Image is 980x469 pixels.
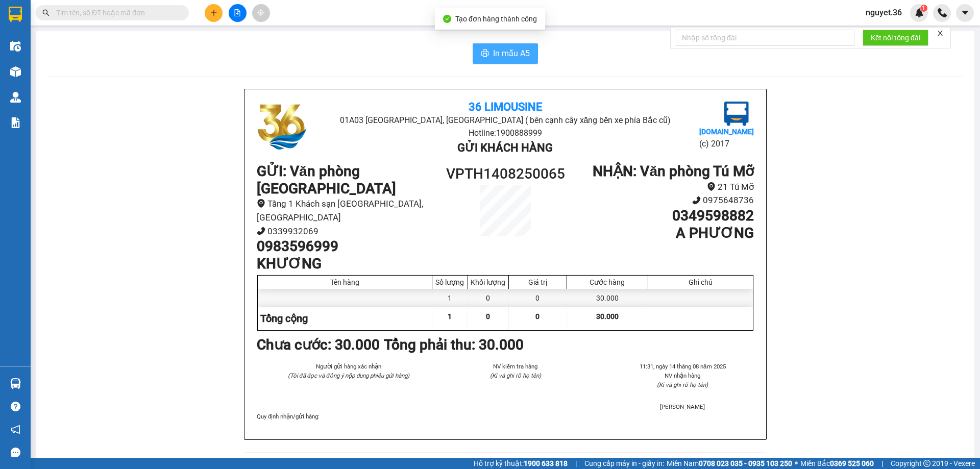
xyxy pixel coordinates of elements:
strong: 1900 633 818 [524,459,568,467]
strong: 0708 023 035 - 0935 103 250 [699,459,792,467]
span: printer [481,49,489,59]
button: Kết nối tổng đài [863,30,928,46]
h1: VPTH1408250065 [443,163,568,185]
img: warehouse-icon [10,41,21,52]
span: caret-down [961,8,970,17]
span: 1 [448,312,452,320]
span: environment [257,199,265,208]
span: message [11,448,20,457]
button: plus [205,4,223,22]
input: Tìm tên, số ĐT hoặc mã đơn [56,7,177,18]
img: logo.jpg [13,13,64,64]
li: 01A03 [GEOGRAPHIC_DATA], [GEOGRAPHIC_DATA] ( bên cạnh cây xăng bến xe phía Bắc cũ) [57,25,232,63]
li: [PERSON_NAME] [611,402,754,411]
div: Khối lượng [471,278,506,286]
b: GỬI : Văn phòng [GEOGRAPHIC_DATA] [257,163,396,197]
span: 1 [922,5,925,12]
img: phone-icon [938,8,947,17]
div: 30.000 [567,289,648,307]
img: logo.jpg [257,102,308,153]
span: environment [707,182,716,191]
span: | [881,458,883,469]
button: caret-down [956,4,974,22]
span: phone [257,227,265,235]
span: check-circle [443,15,451,23]
input: Nhập số tổng đài [676,30,854,46]
b: NHẬN : Văn phòng Tú Mỡ [593,163,754,180]
span: nguyet.36 [857,6,910,19]
b: [DOMAIN_NAME] [699,128,754,136]
b: 36 Limousine [107,12,181,24]
span: 0 [486,312,490,320]
img: logo.jpg [724,102,749,126]
h1: 0983596999 [257,238,443,255]
li: 01A03 [GEOGRAPHIC_DATA], [GEOGRAPHIC_DATA] ( bên cạnh cây xăng bến xe phía Bắc cũ) [339,114,671,127]
li: 0339932069 [257,225,443,238]
button: printerIn mẫu A5 [473,43,538,64]
img: logo-vxr [9,7,22,22]
div: 1 [432,289,468,307]
span: Miền Bắc [800,458,874,469]
span: 30.000 [596,312,619,320]
h1: KHƯƠNG [257,255,443,273]
button: aim [252,4,270,22]
h1: A PHƯƠNG [568,225,754,242]
div: 0 [509,289,567,307]
span: close [937,30,944,37]
i: (Tôi đã đọc và đồng ý nộp dung phiếu gửi hàng) [288,372,409,379]
span: file-add [234,9,241,16]
span: Tạo đơn hàng thành công [455,15,537,23]
div: 0 [468,289,509,307]
span: 0 [535,312,540,320]
button: file-add [229,4,247,22]
li: NV kiểm tra hàng [444,362,586,371]
div: Số lượng [435,278,465,286]
b: Gửi khách hàng [457,141,553,154]
i: (Kí và ghi rõ họ tên) [490,372,541,379]
li: Hotline: 1900888999 [339,127,671,139]
li: Tầng 1 Khách sạn [GEOGRAPHIC_DATA], [GEOGRAPHIC_DATA] [257,197,443,224]
li: 21 Tú Mỡ [568,180,754,194]
span: copyright [923,460,930,467]
li: Hotline: 1900888999 [57,63,232,76]
span: phone [692,196,701,205]
span: question-circle [11,402,20,411]
li: NV nhận hàng [611,371,754,380]
strong: 0369 525 060 [830,459,874,467]
img: solution-icon [10,117,21,128]
b: Chưa cước : 30.000 [257,336,380,353]
img: warehouse-icon [10,378,21,389]
span: ⚪️ [795,461,798,465]
span: | [575,458,577,469]
div: Tên hàng [260,278,429,286]
span: Kết nối tổng đài [871,32,920,43]
span: search [42,9,50,16]
b: Tổng phải thu: 30.000 [384,336,524,353]
span: aim [257,9,264,16]
div: Giá trị [511,278,564,286]
span: Cung cấp máy in - giấy in: [584,458,664,469]
b: 36 Limousine [469,101,542,113]
span: plus [210,9,217,16]
span: notification [11,425,20,434]
sup: 1 [920,5,927,12]
li: Người gửi hàng xác nhận [277,362,420,371]
li: (c) 2017 [699,137,754,150]
h1: 0349598882 [568,207,754,225]
i: (Kí và ghi rõ họ tên) [657,381,708,388]
img: warehouse-icon [10,66,21,77]
div: Cước hàng [570,278,645,286]
li: 0975648736 [568,193,754,207]
span: In mẫu A5 [493,47,530,60]
div: Ghi chú [651,278,750,286]
span: Tổng cộng [260,312,308,325]
img: warehouse-icon [10,92,21,103]
img: icon-new-feature [915,8,924,17]
li: 11:31, ngày 14 tháng 08 năm 2025 [611,362,754,371]
span: Miền Nam [667,458,792,469]
span: Hỗ trợ kỹ thuật: [474,458,568,469]
div: Quy định nhận/gửi hàng : [257,412,754,421]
